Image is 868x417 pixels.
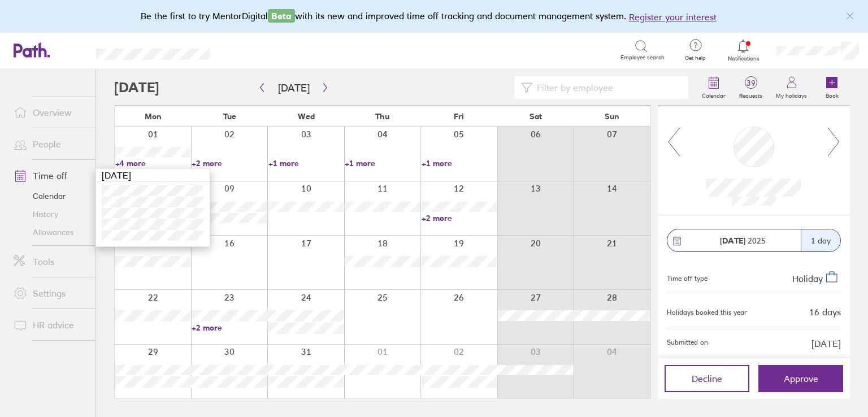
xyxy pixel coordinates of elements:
[5,187,96,205] a: Calendar
[375,112,389,121] span: Thu
[115,158,190,168] a: +4 more
[145,112,162,121] span: Mon
[5,133,96,155] a: People
[720,236,745,246] strong: [DATE]
[695,69,732,106] a: Calendar
[732,69,769,106] a: 39Requests
[241,45,270,55] div: Search
[5,101,96,124] a: Overview
[677,55,714,62] span: Get help
[667,338,708,349] span: Submitted on
[692,373,722,384] span: Decline
[814,69,850,106] a: Book
[732,79,769,88] span: 39
[725,38,762,62] a: Notifications
[792,273,823,284] span: Holiday
[667,309,747,316] div: Holidays booked this year
[422,213,497,223] a: +2 more
[141,9,728,24] div: Be the first to try MentorDigital with its new and improved time off tracking and document manage...
[5,223,96,241] a: Allowances
[695,89,732,99] label: Calendar
[665,365,749,392] button: Decline
[819,89,845,99] label: Book
[223,112,236,121] span: Tue
[769,89,814,99] label: My holidays
[298,112,315,121] span: Wed
[192,158,267,168] a: +2 more
[629,10,717,24] button: Register your interest
[5,164,96,187] a: Time off
[769,69,814,106] a: My holidays
[620,54,665,61] span: Employee search
[96,169,210,182] div: [DATE]
[801,229,840,251] div: 1 day
[732,89,769,99] label: Requests
[454,112,464,121] span: Fri
[725,55,762,62] span: Notifications
[758,365,843,392] button: Approve
[268,9,295,23] span: Beta
[784,373,818,384] span: Approve
[720,236,766,245] span: 2025
[422,158,497,168] a: +1 more
[532,77,682,98] input: Filter by employee
[268,158,344,168] a: +1 more
[605,112,619,121] span: Sun
[345,158,420,168] a: +1 more
[811,338,841,349] span: [DATE]
[5,282,96,305] a: Settings
[269,79,319,97] button: [DATE]
[192,323,267,333] a: +2 more
[5,250,96,273] a: Tools
[5,314,96,336] a: HR advice
[530,112,542,121] span: Sat
[667,270,708,284] div: Time off type
[809,307,841,317] div: 16 days
[5,205,96,223] a: History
